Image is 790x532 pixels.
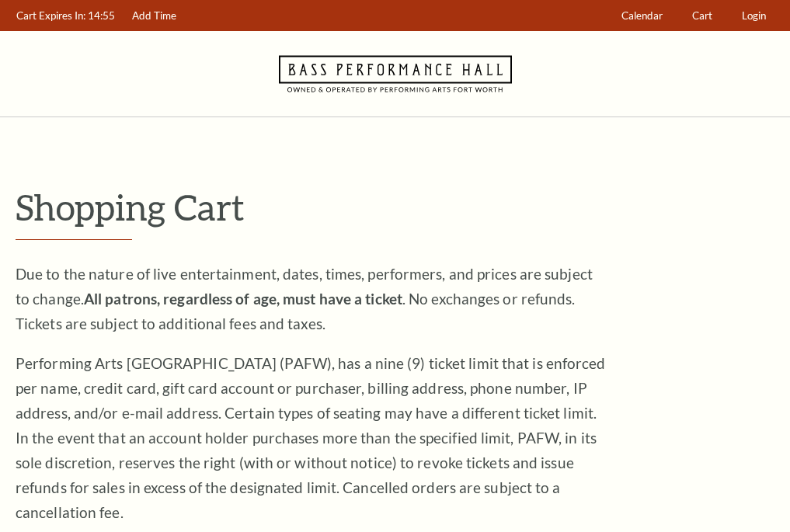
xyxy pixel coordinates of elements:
[16,187,774,227] p: Shopping Cart
[16,9,85,22] span: Cart Expires In:
[88,9,115,22] span: 14:55
[742,9,766,22] span: Login
[735,1,774,31] a: Login
[614,1,670,31] a: Calendar
[692,9,712,22] span: Cart
[16,265,593,332] span: Due to the nature of live entertainment, dates, times, performers, and prices are subject to chan...
[84,290,402,308] strong: All patrons, regardless of age, must have a ticket
[125,1,184,31] a: Add Time
[685,1,720,31] a: Cart
[621,9,663,22] span: Calendar
[16,351,606,525] p: Performing Arts [GEOGRAPHIC_DATA] (PAFW), has a nine (9) ticket limit that is enforced per name, ...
